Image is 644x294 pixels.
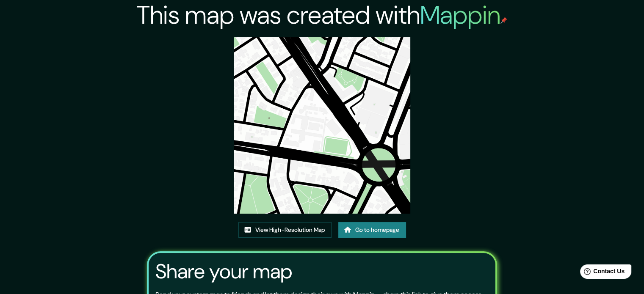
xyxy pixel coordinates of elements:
a: Go to homepage [338,222,406,238]
img: created-map [234,37,410,214]
h3: Share your map [155,260,292,283]
img: mappin-pin [500,17,507,24]
a: View High-Resolution Map [238,222,332,238]
iframe: Help widget launcher [569,261,635,285]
